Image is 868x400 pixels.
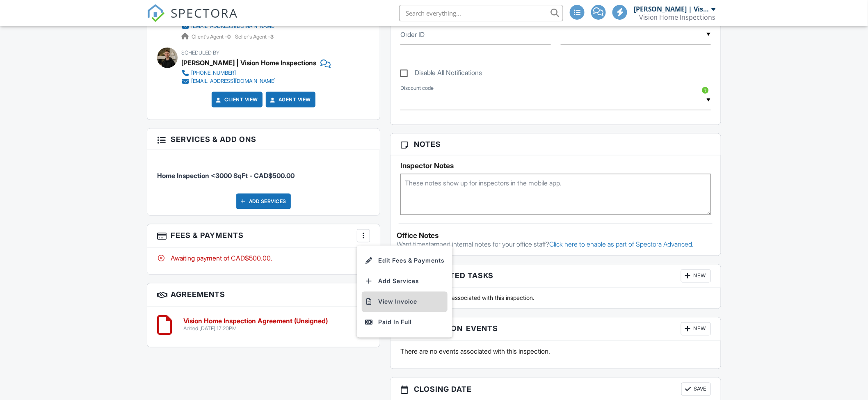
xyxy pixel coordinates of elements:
[181,77,324,85] a: [EMAIL_ADDRESS][DOMAIN_NAME]
[270,34,274,40] strong: 3
[414,270,493,281] span: Associated Tasks
[171,4,238,21] span: SPECTORA
[157,254,370,263] div: Awaiting payment of CAD$500.00.
[227,34,231,40] strong: 0
[192,34,232,40] span: Client's Agent -
[183,318,328,332] a: Vision Home Inspection Agreement (Unsigned) Added [DATE] 17:20PM
[235,34,274,40] span: Seller's Agent -
[157,171,295,180] span: Home Inspection <3000 SqFt - CAD$500.00
[215,96,258,104] a: Client View
[147,129,380,150] h3: Services & Add ons
[183,318,328,325] h6: Vision Home Inspection Agreement (Unsigned)
[269,96,311,104] a: Agent View
[391,134,721,155] h3: Notes
[681,383,711,396] button: Save
[549,240,694,249] a: Click here to enable as part of Spectora Advanced.
[681,270,711,283] div: New
[400,347,711,356] p: There are no events associated with this inspection.
[414,384,472,395] span: Closing date
[147,283,380,307] h3: Agreements
[400,162,711,170] h5: Inspector Notes
[634,5,710,13] div: [PERSON_NAME] | Vision Home Inspections
[181,57,316,69] div: [PERSON_NAME] | Vision Home Inspections
[466,323,498,334] span: Events
[395,294,716,302] div: There are no tasks associated with this inspection.
[400,69,482,79] label: Disable All Notifications
[181,50,219,56] span: Scheduled By
[236,194,291,209] div: Add Services
[400,85,434,92] label: Discount code
[191,70,236,76] div: [PHONE_NUMBER]
[399,5,563,21] input: Search everything...
[147,224,380,248] h3: Fees & Payments
[397,232,715,240] div: Office Notes
[397,240,715,249] p: Want timestamped internal notes for your office staff?
[181,69,324,77] a: [PHONE_NUMBER]
[681,322,711,336] div: New
[147,11,238,28] a: SPECTORA
[157,156,370,187] li: Service: Home Inspection <3000 SqFt
[400,30,425,39] label: Order ID
[147,4,165,22] img: The Best Home Inspection Software - Spectora
[191,78,276,85] div: [EMAIL_ADDRESS][DOMAIN_NAME]
[639,13,716,21] div: Vision Home Inspections
[183,326,328,332] div: Added [DATE] 17:20PM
